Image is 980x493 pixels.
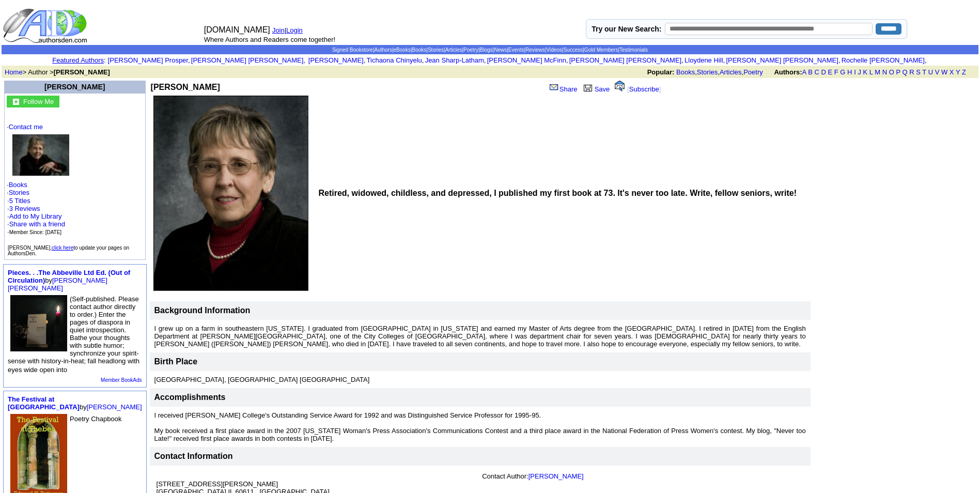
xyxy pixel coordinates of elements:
[10,295,67,351] img: 12854.jpg
[52,56,105,64] font: :
[863,68,868,76] a: K
[528,472,584,480] a: [PERSON_NAME]
[9,181,27,189] a: Books
[743,68,763,76] a: Poetry
[927,58,928,64] font: i
[306,56,364,64] a: [PERSON_NAME]
[9,205,40,212] a: 3 Reviews
[87,403,142,411] a: [PERSON_NAME]
[935,68,940,76] a: V
[802,68,806,76] a: A
[584,47,618,53] a: Gold Members
[546,47,562,53] a: Videos
[7,123,143,236] font: · · ·
[332,47,648,53] span: | | | | | | | | | | | | | |
[494,47,507,53] a: News
[814,68,819,76] a: C
[615,81,625,91] img: alert.gif
[569,56,681,64] a: [PERSON_NAME] [PERSON_NAME]
[582,83,594,91] img: library.gif
[950,68,954,76] a: X
[332,47,373,53] a: Signed Bookstore
[9,123,43,131] a: Contact me
[70,415,121,423] font: Poetry Chapbook
[525,47,545,53] a: Reviews
[54,68,110,76] b: [PERSON_NAME]
[5,68,23,76] a: Home
[305,58,306,64] font: i
[286,26,303,34] a: Login
[154,357,198,366] font: Birth Place
[445,47,462,53] a: Articles
[896,68,900,76] a: P
[875,68,880,76] a: M
[550,83,558,91] img: share_page.gif
[204,36,335,43] font: Where Authors and Readers come together!
[697,68,718,76] a: Stories
[191,56,303,64] a: [PERSON_NAME] [PERSON_NAME]
[23,98,54,105] font: Follow Me
[463,47,478,53] a: Poetry
[842,56,925,64] a: Rochelle [PERSON_NAME]
[154,393,226,402] font: Accomplishments
[12,134,69,176] img: 43716.jpg
[486,58,487,64] font: i
[412,47,427,53] a: Books
[563,47,583,53] a: Success
[847,68,852,76] a: H
[9,212,62,220] a: Add to My Library
[154,306,251,315] b: Background Information
[153,96,308,291] img: See larger image
[482,472,584,480] font: Contact Author:
[318,189,797,197] b: Retired, widowed, childless, and depressed, I published my first book at 73. It's never too late....
[508,47,524,53] a: Events
[204,25,270,34] font: [DOMAIN_NAME]
[44,83,105,91] a: [PERSON_NAME]
[52,56,104,64] a: Featured Authors
[13,99,19,105] img: gc.jpg
[428,47,444,53] a: Stories
[629,85,659,93] a: Subscribe
[5,68,110,76] font: > Author >
[821,68,826,76] a: D
[151,83,220,91] b: [PERSON_NAME]
[8,245,129,256] font: [PERSON_NAME], to update your pages on AuthorsDen.
[828,68,832,76] a: E
[922,68,926,76] a: T
[592,25,661,33] label: Try our New Search:
[854,68,856,76] a: I
[154,325,806,348] font: I grew up on a farm in southeastern [US_STATE]. I graduated from [GEOGRAPHIC_DATA] in [US_STATE] ...
[425,56,484,64] a: Jean Sharp-Latham
[962,68,966,76] a: Z
[869,68,873,76] a: L
[720,68,742,76] a: Articles
[627,85,629,93] font: [
[190,58,191,64] font: i
[9,229,62,235] font: Member Since: [DATE]
[52,245,73,251] a: click here
[394,47,411,53] a: eBooks
[568,58,569,64] font: i
[858,68,861,76] a: J
[154,411,806,442] font: I received [PERSON_NAME] College's Outstanding Service Award for 1992 and was Distinguished Servi...
[7,212,65,236] font: · · ·
[659,85,661,93] font: ]
[8,269,130,284] a: Pieces. . .The Abbeville Ltd Ed. (Out of Circulation)
[108,56,188,64] a: [PERSON_NAME] Prosper
[108,56,928,64] font: , , , , , , , , , ,
[619,47,648,53] a: Testimonials
[374,47,392,53] a: Authors
[8,395,142,411] font: by
[154,376,370,383] font: [GEOGRAPHIC_DATA], [GEOGRAPHIC_DATA] [GEOGRAPHIC_DATA]
[9,197,30,205] a: 5 Titles
[840,68,845,76] a: G
[676,68,695,76] a: Books
[7,197,65,236] font: · ·
[549,85,578,93] a: Share
[685,56,723,64] a: Lloydene Hill
[647,68,675,76] b: Popular:
[480,47,493,53] a: Blogs
[941,68,947,76] a: W
[916,68,921,76] a: S
[8,395,80,411] a: The Festival at [GEOGRAPHIC_DATA]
